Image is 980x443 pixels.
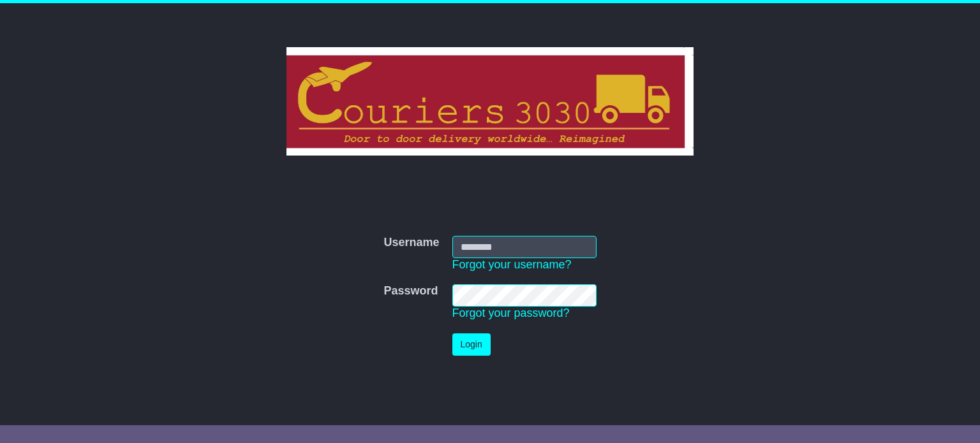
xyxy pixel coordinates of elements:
[286,47,694,156] img: Couriers 3030
[452,307,570,319] a: Forgot your password?
[452,333,491,356] button: Login
[452,258,572,271] a: Forgot your username?
[383,236,439,250] label: Username
[383,284,438,298] label: Password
